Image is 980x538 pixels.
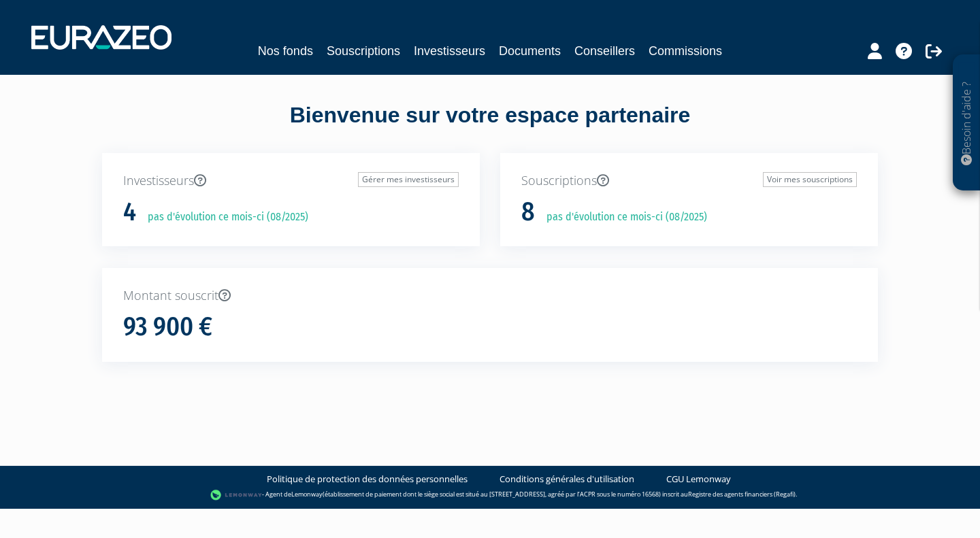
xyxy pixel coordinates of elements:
[358,172,459,187] a: Gérer mes investisseurs
[138,209,308,225] p: pas d'évolution ce mois-ci (08/2025)
[574,41,635,61] a: Conseillers
[123,313,212,341] h1: 93 900 €
[959,62,975,184] p: Besoin d'aide ?
[499,41,561,61] a: Documents
[666,473,731,486] a: CGU Lemonway
[521,198,535,226] h1: 8
[763,172,857,187] a: Voir mes souscriptions
[291,490,323,499] a: Lemonway
[92,100,888,153] div: Bienvenue sur votre espace partenaire
[414,41,485,61] a: Investisseurs
[267,473,468,486] a: Politique de protection des données personnelles
[521,172,857,190] p: Souscriptions
[500,473,634,486] a: Conditions générales d'utilisation
[258,41,313,61] a: Nos fonds
[123,172,459,190] p: Investisseurs
[327,41,400,61] a: Souscriptions
[123,287,857,305] p: Montant souscrit
[123,198,136,226] h1: 4
[537,209,707,225] p: pas d'évolution ce mois-ci (08/2025)
[649,41,722,61] a: Commissions
[688,490,796,499] a: Registre des agents financiers (Regafi)
[31,25,171,50] img: 1732889491-logotype_eurazeo_blanc_rvb.png
[210,488,263,502] img: logo-lemonway.png
[14,488,966,502] div: - Agent de (établissement de paiement dont le siège social est situé au [STREET_ADDRESS], agréé p...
